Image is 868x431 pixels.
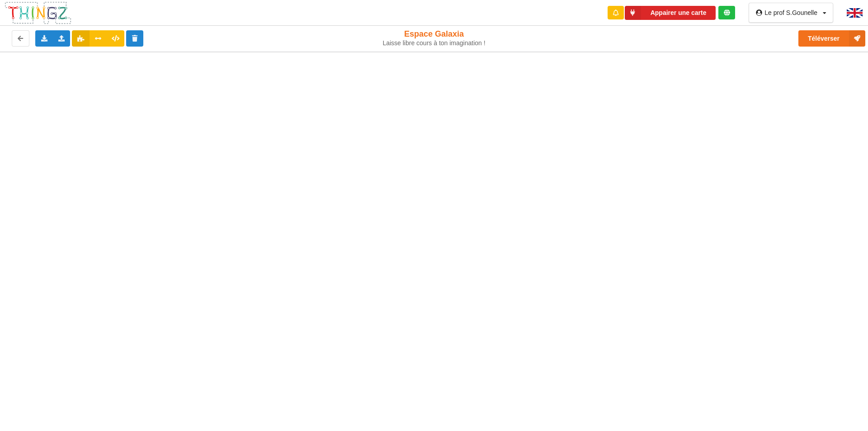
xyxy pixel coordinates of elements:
[359,29,510,47] div: Espace Galaxia
[359,39,510,47] div: Laisse libre cours à ton imagination !
[718,6,735,19] div: Tu es connecté au serveur de création de Thingz
[625,6,716,20] button: Appairer une carte
[847,8,863,18] img: gb.png
[764,9,817,16] div: Le prof S.Gounelle
[798,30,865,47] button: Téléverser
[4,1,72,25] img: thingz_logo.png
